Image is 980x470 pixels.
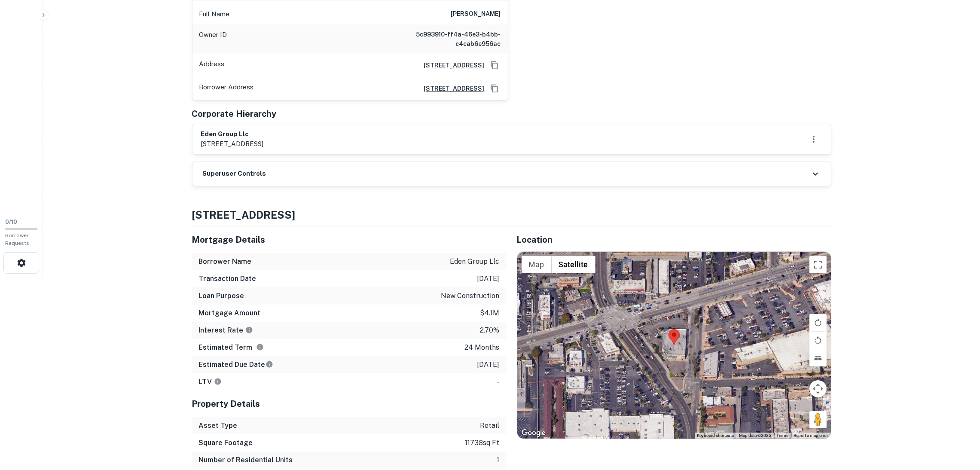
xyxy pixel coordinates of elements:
[417,84,485,93] a: [STREET_ADDRESS]
[192,397,507,410] h5: Property Details
[809,380,827,397] button: Map camera controls
[697,433,734,439] button: Keyboard shortcuts
[398,30,501,49] h6: 5c993910-ff4a-46e3-b4bb-c4cab6e956ac
[451,9,501,19] h6: [PERSON_NAME]
[739,433,772,438] span: Map data ©2025
[497,455,500,465] p: 1
[809,332,827,349] button: Rotate map counterclockwise
[5,232,29,246] span: Borrower Requests
[450,256,500,267] p: eden group llc
[465,438,500,448] p: 11738 sq ft
[199,455,293,465] h6: Number of Residential Units
[519,427,548,439] a: Open this area in Google Maps (opens a new window)
[517,233,831,246] h5: Location
[245,326,253,334] svg: The interest rates displayed on the website are for informational purposes only and may be report...
[488,59,501,72] button: Copy Address
[199,377,222,387] h6: LTV
[480,325,500,336] p: 2.70%
[809,349,827,366] button: Tilt map
[199,291,244,301] h6: Loan Purpose
[465,342,500,353] p: 24 months
[201,139,264,149] p: [STREET_ADDRESS]
[192,207,831,223] h4: [STREET_ADDRESS]
[441,291,500,301] p: new construction
[266,360,273,368] svg: Estimate is based on a standard schedule for this type of loan.
[809,314,827,331] button: Rotate map clockwise
[488,82,501,95] button: Copy Address
[480,308,500,318] p: $4.1m
[214,378,222,385] svg: LTVs displayed on the website are for informational purposes only and may be reported incorrectly...
[192,107,277,120] h5: Corporate Hierarchy
[777,433,789,438] a: Terms (opens in new tab)
[203,169,266,179] h6: Superuser Controls
[5,219,17,225] span: 0 / 10
[809,411,827,428] button: Drag Pegman onto the map to open Street View
[199,342,264,353] h6: Estimated Term
[522,256,552,273] button: Show street map
[417,61,485,70] a: [STREET_ADDRESS]
[809,256,827,273] button: Toggle fullscreen view
[937,401,980,443] iframe: Chat Widget
[497,377,500,387] p: -
[199,325,253,336] h6: Interest Rate
[199,256,252,267] h6: Borrower Name
[552,256,595,273] button: Show satellite imagery
[199,82,254,95] p: Borrower Address
[199,438,253,448] h6: Square Footage
[199,421,238,431] h6: Asset Type
[480,421,500,431] p: retail
[519,427,548,439] img: Google
[199,59,225,72] p: Address
[199,9,230,19] p: Full Name
[477,274,500,284] p: [DATE]
[199,274,256,284] h6: Transaction Date
[192,233,507,246] h5: Mortgage Details
[256,343,264,351] svg: Term is based on a standard schedule for this type of loan.
[199,30,227,49] p: Owner ID
[199,308,261,318] h6: Mortgage Amount
[794,433,828,438] a: Report a map error
[199,360,273,370] h6: Estimated Due Date
[477,360,500,370] p: [DATE]
[201,129,264,139] h6: eden group llc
